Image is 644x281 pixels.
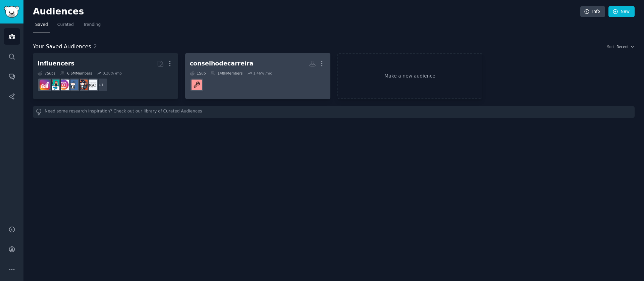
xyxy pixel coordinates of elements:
[38,59,74,68] div: Influencers
[4,6,19,18] img: GummySearch logo
[33,43,91,51] span: Your Saved Audiences
[192,80,202,90] img: conselhodecarreira
[83,22,101,28] span: Trending
[77,80,88,90] img: socialmedia
[49,80,59,90] img: influencermarketing
[68,80,78,90] img: Instagram
[40,80,50,90] img: InstagramGrowthTips
[60,71,92,76] div: 6.6M Members
[33,106,635,118] div: Need some research inspiration? Check out our library of
[33,6,580,17] h2: Audiences
[608,6,635,17] a: New
[337,53,483,99] a: Make a new audience
[81,19,103,33] a: Trending
[190,59,254,68] div: conselhodecarreira
[38,71,55,76] div: 7 Sub s
[185,53,330,99] a: conselhodecarreira1Sub148kMembers1.46% /moconselhodecarreira
[616,44,629,49] span: Recent
[210,71,243,76] div: 148k Members
[55,19,76,33] a: Curated
[87,80,97,90] img: BeautyGuruChatter
[607,44,614,49] div: Sort
[33,19,50,33] a: Saved
[580,6,605,17] a: Info
[163,108,202,115] a: Curated Audiences
[103,71,122,76] div: 0.38 % /mo
[58,80,69,90] img: InstagramMarketing
[35,22,48,28] span: Saved
[33,53,178,99] a: Influencers7Subs6.6MMembers0.38% /mo+1BeautyGuruChattersocialmediaInstagramInstagramMarketinginfl...
[253,71,272,76] div: 1.46 % /mo
[190,71,206,76] div: 1 Sub
[57,22,74,28] span: Curated
[616,44,635,49] button: Recent
[94,43,97,50] span: 2
[94,78,108,92] div: + 1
